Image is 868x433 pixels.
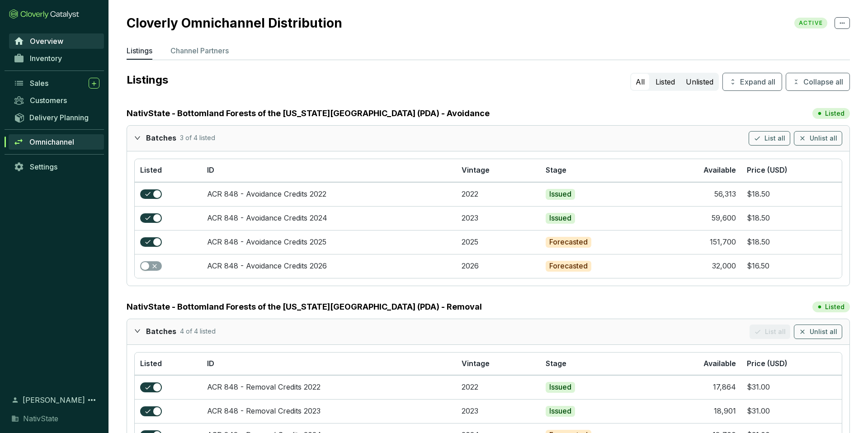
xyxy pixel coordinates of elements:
[180,327,216,337] p: 4 of 4 listed
[786,73,850,91] button: Collapse all
[207,189,326,198] a: ACR 848 - Avoidance Credits 2022
[207,237,326,246] a: ACR 848 - Avoidance Credits 2025
[710,237,736,247] div: 151,700
[9,159,104,174] a: Settings
[549,213,571,223] p: Issued
[681,74,718,90] button: Unlisted
[794,18,827,28] span: ACTIVE
[747,189,836,199] section: $18.50
[549,189,571,199] p: Issued
[180,133,215,143] p: 3 of 4 listed
[134,135,141,141] span: expanded
[722,73,782,91] button: Expand all
[134,328,141,334] span: expanded
[202,353,456,376] th: ID
[747,213,836,223] section: $18.50
[713,382,736,392] div: 17,864
[9,51,104,66] a: Inventory
[810,327,837,336] span: Unlist all
[747,261,836,271] section: $16.50
[462,165,490,174] span: Vintage
[23,413,58,424] span: NativState
[202,254,456,278] td: ACR 848 - Avoidance Credits 2026
[803,76,843,87] span: Collapse all
[549,382,571,392] p: Issued
[135,159,202,182] th: Listed
[9,134,104,150] a: Omnichannel
[202,375,456,399] td: ACR 848 - Removal Credits 2022
[825,109,844,118] p: Listed
[747,165,788,174] span: Price (USD)
[207,359,214,368] span: ID
[703,165,736,174] span: Available
[30,79,48,88] span: Sales
[747,237,836,247] section: $18.50
[207,406,321,415] a: ACR 848 - Removal Credits 2023
[134,131,146,144] div: expanded
[546,165,566,174] span: Stage
[30,162,57,171] span: Settings
[202,399,456,423] td: ACR 848 - Removal Credits 2023
[127,107,490,120] a: NativState - Bottomland Forests of the [US_STATE][GEOGRAPHIC_DATA] (PDA) - Avoidance
[140,359,162,368] span: Listed
[456,230,540,254] td: 2025
[202,206,456,230] td: ACR 848 - Avoidance Credits 2024
[712,261,736,271] div: 32,000
[641,353,741,376] th: Available
[207,261,327,270] a: ACR 848 - Avoidance Credits 2026
[747,406,836,416] section: $31.00
[9,110,104,125] a: Delivery Planning
[146,327,176,337] p: Batches
[747,359,788,368] span: Price (USD)
[549,237,588,247] p: Forecasted
[794,325,842,339] button: Unlist all
[456,254,540,278] td: 2026
[549,406,571,416] p: Issued
[456,206,540,230] td: 2023
[202,159,456,182] th: ID
[9,75,104,91] a: Sales
[23,395,85,405] span: [PERSON_NAME]
[651,74,679,90] button: Listed
[140,165,162,174] span: Listed
[540,159,641,182] th: Stage
[714,189,736,199] div: 56,313
[456,182,540,206] td: 2022
[714,406,736,416] div: 18,901
[546,359,566,368] span: Stage
[456,159,540,182] th: Vintage
[456,375,540,399] td: 2022
[764,134,785,143] span: List all
[202,182,456,206] td: ACR 848 - Avoidance Credits 2022
[747,382,836,392] section: $31.00
[740,76,775,87] span: Expand all
[549,261,588,271] p: Forecasted
[9,33,104,49] a: Overview
[456,399,540,423] td: 2023
[794,131,842,146] button: Unlist all
[30,37,63,46] span: Overview
[825,302,844,311] p: Listed
[127,301,482,313] a: NativState - Bottomland Forests of the [US_STATE][GEOGRAPHIC_DATA] (PDA) - Removal
[703,359,736,368] span: Available
[202,230,456,254] td: ACR 848 - Avoidance Credits 2025
[146,133,176,143] p: Batches
[749,131,790,146] button: List all
[135,353,202,376] th: Listed
[207,165,214,174] span: ID
[127,15,351,31] h2: Cloverly Omnichannel Distribution
[631,74,649,90] button: All
[30,54,62,63] span: Inventory
[462,359,490,368] span: Vintage
[9,93,104,108] a: Customers
[30,96,67,105] span: Customers
[641,159,741,182] th: Available
[29,137,74,146] span: Omnichannel
[127,45,152,56] p: Listings
[456,353,540,376] th: Vintage
[127,73,627,87] p: Listings
[540,353,641,376] th: Stage
[712,213,736,223] div: 59,600
[810,134,837,143] span: Unlist all
[29,113,89,122] span: Delivery Planning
